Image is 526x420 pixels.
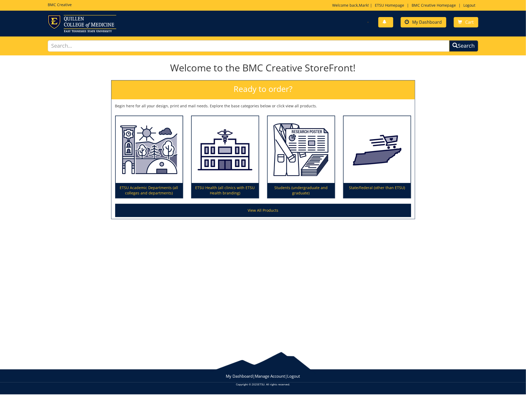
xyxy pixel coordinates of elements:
img: Students (undergraduate and graduate) [268,116,335,183]
a: Manage Account [255,373,285,379]
p: Begin here for all your design, print and mail needs. Explore the base categories below or click ... [115,103,411,109]
input: Search... [48,40,449,52]
h2: Ready to order? [111,80,415,99]
p: State/Federal (other than ETSU) [344,183,411,198]
a: My Dashboard [226,373,253,379]
img: ETSU Academic Departments (all colleges and departments) [116,116,183,183]
p: ETSU Academic Departments (all colleges and departments) [116,183,183,198]
span: My Dashboard [412,19,442,25]
a: Students (undergraduate and graduate) [268,116,335,198]
img: State/Federal (other than ETSU) [344,116,411,183]
a: ETSU Academic Departments (all colleges and departments) [116,116,183,198]
a: State/Federal (other than ETSU) [344,116,411,198]
img: ETSU Health (all clinics with ETSU Health branding) [192,116,259,183]
a: BMC Creative Homepage [409,3,459,8]
a: My Dashboard [401,17,446,27]
a: ETSU [258,382,264,386]
a: View All Products [115,204,411,217]
button: Search [449,40,478,52]
p: Welcome back, ! | | | [332,3,478,8]
p: ETSU Health (all clinics with ETSU Health branding) [192,183,259,198]
h5: BMC Creative [48,3,72,7]
p: Students (undergraduate and graduate) [268,183,335,198]
h1: Welcome to the BMC Creative StoreFront! [111,63,415,73]
a: Logout [287,373,300,379]
a: Mark [359,3,368,8]
a: ETSU Homepage [372,3,407,8]
a: ETSU Health (all clinics with ETSU Health branding) [192,116,259,198]
img: ETSU logo [48,15,116,32]
a: Logout [461,3,478,8]
a: Cart [454,17,478,27]
span: Cart [465,19,474,25]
